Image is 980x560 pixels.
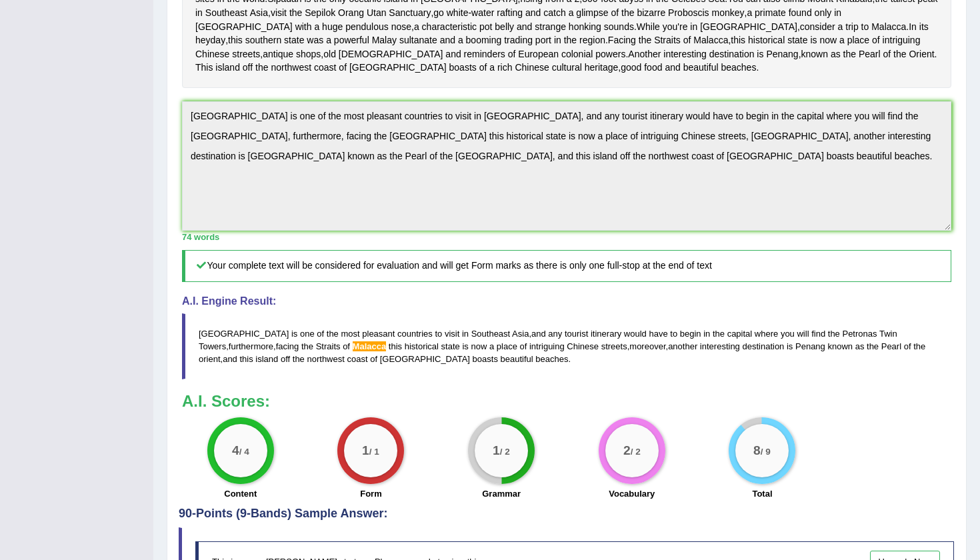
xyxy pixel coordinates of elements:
span: intriguing [529,341,565,351]
span: Click to see word definition [232,47,260,61]
span: Click to see word definition [497,61,513,75]
span: Click to see word definition [637,6,665,20]
span: known [827,341,853,351]
span: Click to see word definition [611,6,619,20]
span: Click to see word definition [339,47,443,61]
span: Click to see word definition [693,33,728,47]
span: Click to see word definition [322,20,343,34]
span: Click to see word definition [883,47,891,61]
span: Click to see word definition [683,61,719,75]
span: Click to see word definition [810,33,817,47]
span: tourist [565,329,588,339]
span: Twin [879,329,897,339]
span: as [855,341,865,351]
span: beautiful [501,354,533,364]
span: Click to see word definition [787,33,807,47]
label: Form [360,487,382,500]
span: a [489,341,494,351]
span: Click to see word definition [576,6,608,20]
span: Click to see word definition [839,33,845,47]
span: to [435,329,442,339]
span: Click to see word definition [801,47,828,61]
span: Towers [199,341,226,351]
small: / 9 [761,447,771,457]
span: Click to see word definition [508,47,516,61]
span: Click to see word definition [245,33,281,47]
span: Southeast [471,329,511,339]
span: Click to see word definition [389,6,431,20]
span: Click to see word definition [819,33,837,47]
span: Click to see word definition [663,20,688,34]
span: Click to see word definition [621,61,641,75]
span: Click to see word definition [766,47,798,61]
span: Click to see word definition [323,47,336,61]
span: Click to see word definition [215,61,240,75]
span: Click to see word definition [579,33,605,47]
span: Click to see word definition [639,33,651,47]
span: Click to see word definition [569,20,601,34]
span: Click to see word definition [433,6,444,20]
span: facing [276,341,299,351]
span: Click to see word definition [700,20,797,34]
span: Click to see word definition [711,6,744,20]
span: will [797,329,809,339]
span: Penang [795,341,825,351]
h5: Your complete text will be considered for evaluation and will get Form marks as there is only one... [182,250,951,281]
small: / 1 [369,447,379,457]
span: Click to see word definition [585,61,619,75]
span: Click to see word definition [800,20,835,34]
span: Click to see word definition [731,33,745,47]
span: Asia [512,329,529,339]
span: and [223,354,237,364]
span: Click to see word definition [243,61,253,75]
small: / 2 [631,447,641,457]
span: historical [405,341,439,351]
span: Click to see word definition [339,61,347,75]
span: Click to see word definition [314,61,336,75]
span: Click to see word definition [504,33,533,47]
span: Click to see word definition [690,20,697,34]
span: Click to see word definition [479,61,487,75]
span: the [301,341,313,351]
small: / 2 [500,447,510,457]
span: Click to see word definition [663,47,707,61]
span: Click to see word definition [391,20,411,34]
span: the [327,329,339,339]
span: Click to see word definition [195,20,293,34]
span: any [548,329,562,339]
span: Click to see word definition [755,6,786,20]
span: this [389,341,402,351]
span: Pearl [881,341,901,351]
span: and [531,329,546,339]
span: Click to see word definition [464,47,505,61]
span: the [293,354,305,364]
span: find [811,329,825,339]
span: Click to see word definition [552,61,582,75]
span: Click to see word definition [604,20,634,34]
span: Click to see word definition [838,20,843,34]
label: Total [752,487,772,500]
span: Straits [316,341,341,351]
span: Click to see word definition [845,20,858,34]
span: Click to see word definition [458,33,463,47]
span: Click to see word definition [608,33,636,47]
span: off [281,354,290,364]
span: itinerary [591,329,621,339]
span: Click to see word definition [367,6,387,20]
span: one [300,329,315,339]
span: another [668,341,697,351]
h4: A.I. Engine Result: [182,295,951,307]
label: Vocabulary [609,487,655,500]
span: Click to see word definition [296,47,321,61]
span: Click to see word definition [843,47,856,61]
span: Click to see word definition [295,20,312,34]
span: Click to see word definition [305,6,335,20]
span: Click to see word definition [543,6,565,20]
span: Chinese [567,341,599,351]
span: Click to see word definition [479,20,492,34]
span: Click to see word definition [228,33,243,47]
span: Click to see word definition [445,47,461,61]
span: would [624,329,647,339]
span: island [255,354,278,364]
span: [GEOGRAPHIC_DATA] [199,329,289,339]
